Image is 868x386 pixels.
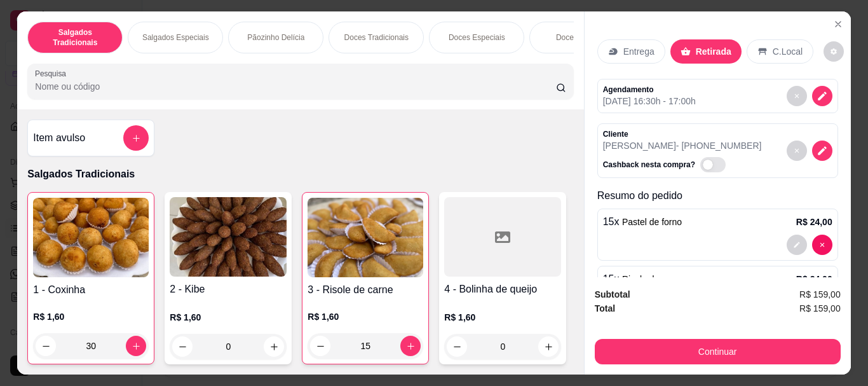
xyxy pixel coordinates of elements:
[812,86,832,106] button: decrease-product-quantity
[796,273,832,286] p: R$ 24,00
[603,85,787,95] p: Agendamento
[444,282,561,297] h4: 4 - Bolinha de queijo
[799,287,841,301] span: R$ 159,00
[264,336,284,357] button: increase-product-quantity
[603,139,762,152] p: [PERSON_NAME] - [PHONE_NUMBER]
[603,272,684,287] p: 15 x
[595,289,630,300] strong: Subtotal
[603,214,682,230] p: 15 x
[33,130,85,146] h4: Item avulso
[812,235,832,255] button: decrease-product-quantity
[595,303,615,314] strong: Total
[35,80,556,93] input: Pesquisa
[787,235,807,255] button: decrease-product-quantity
[449,32,505,43] p: Doces Especiais
[308,310,423,323] p: R$ 1,60
[27,167,573,182] p: Salgados Tradicionais
[538,336,559,357] button: increase-product-quantity
[787,141,807,161] button: decrease-product-quantity
[773,45,803,58] p: C.Local
[828,14,848,34] button: Close
[595,339,841,364] button: Continuar
[799,301,841,315] span: R$ 159,00
[123,125,149,151] button: add-separate-item
[824,41,844,62] button: decrease-product-quantity
[700,157,731,172] label: Automatic updates
[33,198,149,277] img: product-image
[603,95,787,107] p: [DATE] 16:30h - 17:00h
[33,310,149,323] p: R$ 1,60
[556,32,599,43] p: Doces Finos
[447,336,467,357] button: decrease-product-quantity
[622,217,682,227] span: Pastel de forno
[38,27,112,48] p: Salgados Tradicionais
[33,282,149,298] h4: 1 - Coxinha
[622,274,684,284] span: Risole de carne
[603,160,695,170] p: Cashback nesta compra?
[247,32,304,43] p: Pãozinho Delícia
[310,336,330,356] button: decrease-product-quantity
[308,282,423,298] h4: 3 - Risole de carne
[36,336,56,356] button: decrease-product-quantity
[35,68,71,79] label: Pesquisa
[812,141,832,161] button: decrease-product-quantity
[400,336,421,356] button: increase-product-quantity
[603,129,762,139] p: Cliente
[623,45,654,58] p: Entrega
[142,32,209,43] p: Salgados Especiais
[308,198,423,277] img: product-image
[444,311,561,324] p: R$ 1,60
[597,188,838,203] p: Resumo do pedido
[170,311,287,324] p: R$ 1,60
[172,336,193,357] button: decrease-product-quantity
[787,86,807,106] button: decrease-product-quantity
[126,336,146,356] button: increase-product-quantity
[170,282,287,297] h4: 2 - Kibe
[344,32,409,43] p: Doces Tradicionais
[796,216,832,228] p: R$ 24,00
[696,45,731,58] p: Retirada
[170,197,287,277] img: product-image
